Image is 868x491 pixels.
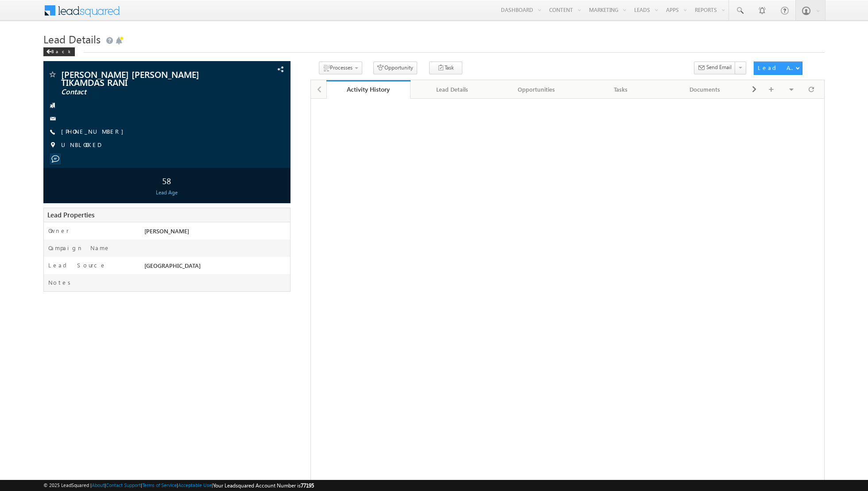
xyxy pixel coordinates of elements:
[495,80,579,99] a: Opportunities
[92,482,105,488] a: About
[411,80,495,99] a: Lead Details
[144,227,189,235] span: [PERSON_NAME]
[178,482,212,488] a: Acceptable Use
[579,80,663,99] a: Tasks
[48,261,106,269] label: Lead Source
[694,62,736,74] button: Send Email
[142,482,177,488] a: Terms of Service
[670,84,740,95] div: Documents
[106,482,141,488] a: Contact Support
[48,227,69,235] label: Owner
[502,84,571,95] div: Opportunities
[418,84,487,95] div: Lead Details
[61,70,216,86] span: [PERSON_NAME] [PERSON_NAME] TIKAMDAS RANI
[48,244,110,252] label: Campaign Name
[758,64,795,72] div: Lead Actions
[46,172,288,189] div: 58
[706,63,732,71] span: Send Email
[429,62,462,74] button: Task
[142,261,290,274] div: [GEOGRAPHIC_DATA]
[213,482,314,489] span: Your Leadsquared Account Number is
[43,481,314,490] span: © 2025 LeadSquared | | | | |
[61,141,101,150] span: UNBLOCKED
[754,62,802,75] button: Lead Actions
[586,84,655,95] div: Tasks
[43,47,79,54] a: Back
[333,85,404,93] div: Activity History
[319,62,362,74] button: Processes
[48,278,74,286] label: Notes
[46,189,288,197] div: Lead Age
[43,47,75,56] div: Back
[330,64,353,71] span: Processes
[47,210,94,219] span: Lead Properties
[663,80,748,99] a: Documents
[61,128,128,136] span: [PHONE_NUMBER]
[326,80,411,99] a: Activity History
[373,62,417,74] button: Opportunity
[43,32,101,46] span: Lead Details
[61,88,216,97] span: Contact
[301,482,314,489] span: 77195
